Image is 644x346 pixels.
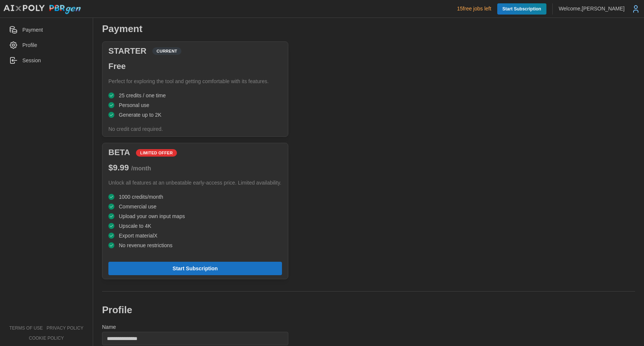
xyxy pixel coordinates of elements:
a: Profile [4,38,88,53]
span: / month [131,165,151,172]
p: Welcome, [PERSON_NAME] [559,5,625,12]
span: Personal use [119,103,149,108]
h3: $ 9.99 [108,162,282,174]
p: Perfect for exploring the tool and getting comfortable with its features. [108,78,282,85]
span: Export materialX [119,233,157,238]
p: No credit card required. [108,125,282,133]
p: Unlock all features at an unbeatable early-access price. Limited availability. [108,179,282,186]
span: Session [22,57,41,63]
a: Session [4,53,88,68]
h3: STARTER [108,45,146,57]
label: Name [102,323,116,331]
a: Start Subscription [497,3,546,15]
span: 25 credits / one time [119,93,166,98]
span: Upscale to 4K [119,223,151,229]
span: Upload your own input maps [119,214,185,219]
button: Start Subscription [108,262,282,275]
h2: Profile [102,303,288,317]
span: Start Subscription [172,262,218,275]
h3: Free [108,61,282,72]
span: Payment [22,27,43,33]
span: Profile [22,42,37,48]
h3: BETA [108,147,130,158]
p: 15 free jobs left [457,5,491,12]
span: Commercial use [119,204,156,209]
a: Payment [4,22,88,38]
a: cookie policy [29,335,64,342]
img: AIxPoly PBRgen [3,4,81,15]
span: LIMITED OFFER [140,150,173,156]
a: terms of use [9,325,43,331]
span: CURRENT [156,48,177,54]
span: Start Subscription [502,3,541,15]
a: privacy policy [47,325,83,331]
h2: Payment [102,22,288,35]
span: Generate up to 2K [119,112,161,117]
span: 1000 credits/month [119,194,163,199]
span: No revenue restrictions [119,243,172,248]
